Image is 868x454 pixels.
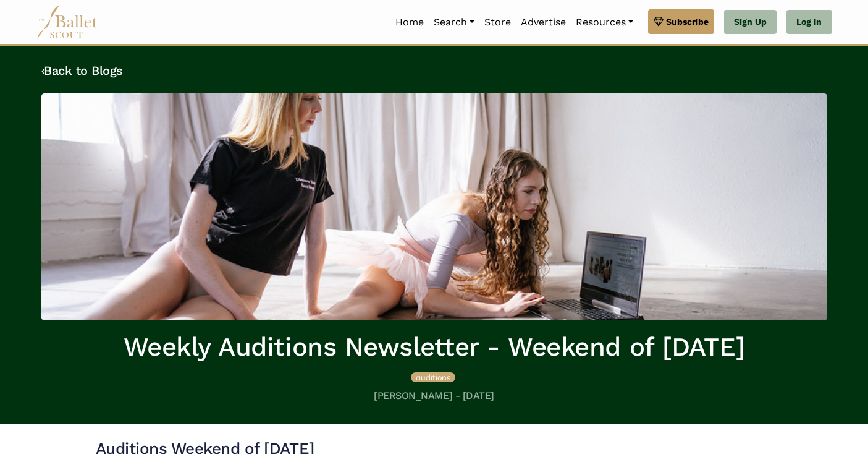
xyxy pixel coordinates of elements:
[786,10,832,35] a: Log In
[416,372,450,382] span: auditions
[41,62,44,78] code: ‹
[429,9,479,35] a: Search
[41,93,827,320] img: header_image.img
[41,390,827,403] h5: [PERSON_NAME] - [DATE]
[41,63,123,78] a: ‹Back to Blogs
[648,9,714,34] a: Subscribe
[479,9,516,35] a: Store
[41,330,827,364] h1: Weekly Auditions Newsletter - Weekend of [DATE]
[666,15,709,28] span: Subscribe
[571,9,638,35] a: Resources
[411,370,455,383] a: auditions
[516,9,571,35] a: Advertise
[390,9,429,35] a: Home
[724,10,777,35] a: Sign Up
[654,15,664,28] img: gem.svg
